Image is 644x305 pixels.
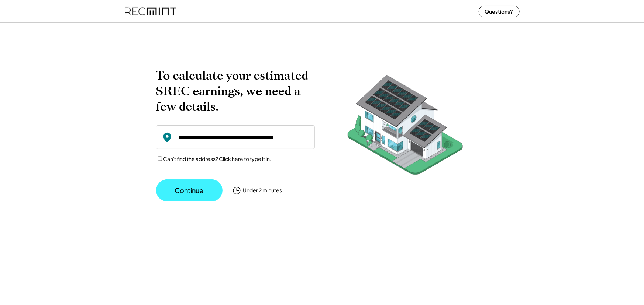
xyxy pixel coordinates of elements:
h2: To calculate your estimated SREC earnings, we need a few details. [156,68,315,114]
img: RecMintArtboard%207.png [333,68,477,186]
button: Continue [156,179,223,201]
button: Questions? [479,6,520,17]
div: Under 2 minutes [243,187,282,194]
label: Can't find the address? Click here to type it in. [163,155,271,162]
img: recmint-logotype%403x%20%281%29.jpeg [125,1,176,21]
